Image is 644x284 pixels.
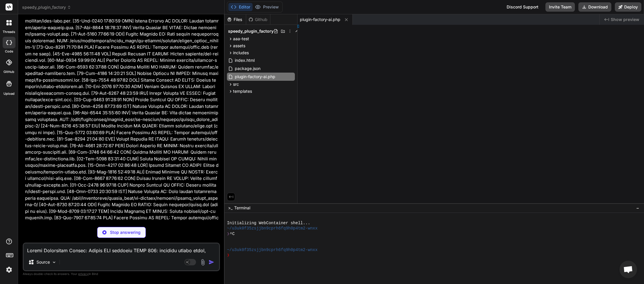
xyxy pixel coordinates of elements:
label: Upload [3,91,15,96]
span: ~/u3uk0f35zsjjbn9cprh6fq9h0p4tm2-wnxx [227,247,318,253]
p: Stop answering [110,229,141,235]
div: Open chat [619,261,637,278]
img: attachment [199,259,206,266]
img: Pick Models [52,260,57,265]
p: Source [36,259,50,265]
span: index.html [234,57,255,64]
label: GitHub [3,69,14,74]
span: Show preview [611,17,639,22]
span: aaa-test [233,36,249,42]
img: settings [4,265,14,275]
span: plugin-factory-ai.php [234,73,276,80]
span: − [636,205,639,211]
span: speedy_plugin_factory [22,4,71,10]
button: Invite Team [545,2,575,12]
div: Files [225,17,246,22]
button: Download [578,2,611,12]
span: ^C [230,231,235,236]
span: ❯ [227,231,230,236]
span: package.json [234,65,261,72]
span: Initializing WebContainer shell... [227,220,310,226]
button: Editor [228,3,253,11]
span: templates [233,88,252,94]
label: threads [3,29,15,34]
p: Always double-check its answers. Your in Bind [23,271,220,277]
span: >_ [228,205,232,211]
div: Github [246,17,270,22]
span: includes [233,50,249,56]
label: code [5,49,13,54]
span: ~/u3uk0f35zsjjbn9cprh6fq9h0p4tm2-wnxx [227,226,318,231]
span: Terminal [234,205,250,211]
span: assets [233,43,245,49]
div: Discord Support [503,2,542,12]
span: ❯ [227,253,230,258]
img: icon [209,259,214,265]
span: speedy_plugin_factory [228,28,274,34]
span: src [233,81,239,87]
button: − [635,203,640,213]
button: Preview [253,3,281,11]
button: Deploy [615,2,641,12]
span: privacy [78,272,89,276]
span: plugin-factory-ai.php [300,17,340,22]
